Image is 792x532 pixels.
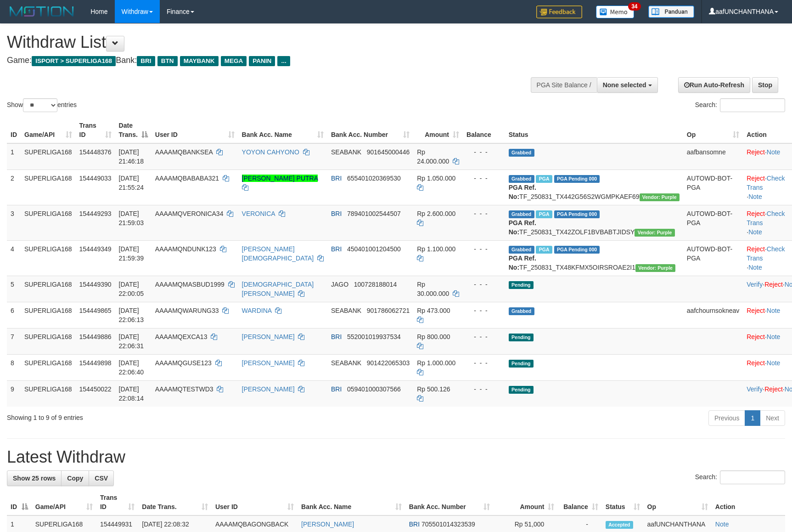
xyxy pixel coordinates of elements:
button: None selected [597,77,658,93]
th: User ID: activate to sort column ascending [152,117,238,143]
div: - - - [466,209,501,218]
span: Rp 24.000.000 [417,148,449,165]
a: Reject [764,281,783,288]
span: AAAAMQBANKSEA [155,148,213,156]
a: Reject [747,148,765,156]
a: [PERSON_NAME][DEMOGRAPHIC_DATA] [242,245,314,262]
span: Rp 30.000.000 [417,281,449,297]
h1: Latest Withdraw [7,448,785,466]
span: [DATE] 21:59:03 [119,210,144,226]
span: Vendor URL: https://trx4.1velocity.biz [635,264,675,272]
span: Copy 789401002544507 to clipboard [347,210,401,217]
td: SUPERLIGA168 [21,354,76,380]
a: Previous [708,410,745,426]
span: Pending [509,334,534,341]
span: ... [277,56,290,66]
td: TF_250831_TX442G56S2WGMPKAEF69 [505,170,683,205]
a: Note [748,193,762,200]
span: BRI [331,333,342,340]
span: [DATE] 22:06:13 [119,307,144,323]
a: Copy [61,470,89,486]
a: Check Trans [747,245,785,262]
a: 1 [745,410,760,426]
a: CSV [89,470,114,486]
a: Note [748,264,762,271]
th: ID: activate to sort column descending [7,489,32,515]
th: Bank Acc. Name: activate to sort column ascending [298,489,405,515]
input: Search: [720,98,785,112]
span: Grabbed [509,210,534,218]
td: AUTOWD-BOT-PGA [683,240,743,276]
h4: Game: Bank: [7,56,519,65]
a: Check Trans [747,175,785,191]
span: [DATE] 21:46:18 [119,148,144,165]
span: MEGA [221,56,247,66]
span: 154449349 [79,245,112,253]
span: 154449886 [79,333,112,340]
span: Copy 901786062721 to clipboard [367,307,410,314]
td: 9 [7,380,21,407]
div: - - - [466,244,501,254]
th: Date Trans.: activate to sort column descending [115,117,152,143]
div: - - - [466,174,501,183]
span: [DATE] 21:55:24 [119,175,144,191]
span: 154449898 [79,359,112,367]
span: Marked by aafheankoy [536,246,552,254]
span: Rp 2.600.000 [417,210,455,217]
span: AAAAMQGUSE123 [155,359,212,367]
img: panduan.png [648,6,694,18]
td: 3 [7,205,21,240]
td: SUPERLIGA168 [21,276,76,302]
th: Balance [463,117,505,143]
div: - - - [466,147,501,157]
th: Status: activate to sort column ascending [602,489,644,515]
a: [PERSON_NAME] [242,385,295,393]
span: 154449033 [79,175,112,182]
td: SUPERLIGA168 [21,170,76,205]
span: AAAAMQTESTWD3 [155,385,213,393]
a: Verify [747,385,763,393]
a: Reject [747,307,765,314]
th: Op: activate to sort column ascending [644,489,712,515]
span: BRI [331,245,342,253]
span: BRI [331,210,342,217]
span: Accepted [606,521,633,529]
span: [DATE] 22:06:40 [119,359,144,376]
td: aafchournsokneav [683,302,743,328]
a: Verify [747,281,763,288]
label: Show entries [7,98,77,112]
a: Check Trans [747,210,785,226]
span: AAAAMQEXCA13 [155,333,208,340]
a: [PERSON_NAME] [242,359,295,367]
span: Marked by aafheankoy [536,210,552,218]
a: WARDINA [242,307,272,314]
span: Grabbed [509,175,534,183]
span: JAGO [331,281,348,288]
img: MOTION_logo.png [7,5,77,18]
a: VERONICA [242,210,275,217]
span: Pending [509,281,534,289]
td: 6 [7,302,21,328]
h1: Withdraw List [7,33,519,51]
span: 154448376 [79,148,112,156]
a: [PERSON_NAME] [242,333,295,340]
th: Bank Acc. Name: activate to sort column ascending [238,117,327,143]
th: Status [505,117,683,143]
a: Reject [747,245,765,253]
th: Game/API: activate to sort column ascending [21,117,76,143]
span: BRI [331,175,342,182]
a: Note [767,359,781,367]
span: Pending [509,386,534,394]
span: [DATE] 22:06:31 [119,333,144,350]
a: YOYON CAHYONO [242,148,299,156]
span: PGA Pending [554,175,600,183]
img: Button%20Memo.svg [596,6,635,18]
span: Show 25 rows [13,475,56,482]
a: Reject [747,175,765,182]
span: Copy 450401001204500 to clipboard [347,245,401,253]
td: SUPERLIGA168 [21,328,76,354]
th: ID [7,117,21,143]
span: MAYBANK [180,56,219,66]
span: Rp 1.100.000 [417,245,455,253]
a: Run Auto-Refresh [678,77,750,93]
